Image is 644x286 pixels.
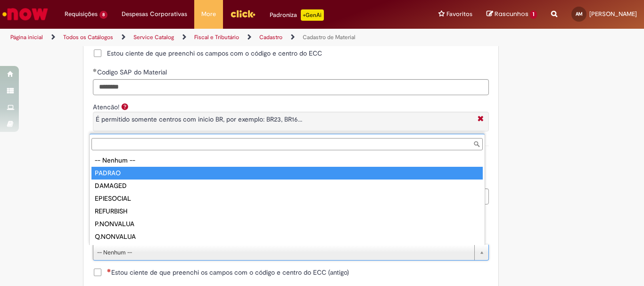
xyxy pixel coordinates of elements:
[91,192,483,205] div: EPIESOCIAL
[91,230,483,243] div: Q.NONVALUA
[91,167,483,180] div: PADRAO
[90,152,485,245] ul: Tipo de Avaliação
[91,205,483,218] div: REFURBISH
[91,180,483,192] div: DAMAGED
[91,218,483,230] div: P.NONVALUA
[91,154,483,167] div: -- Nenhum --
